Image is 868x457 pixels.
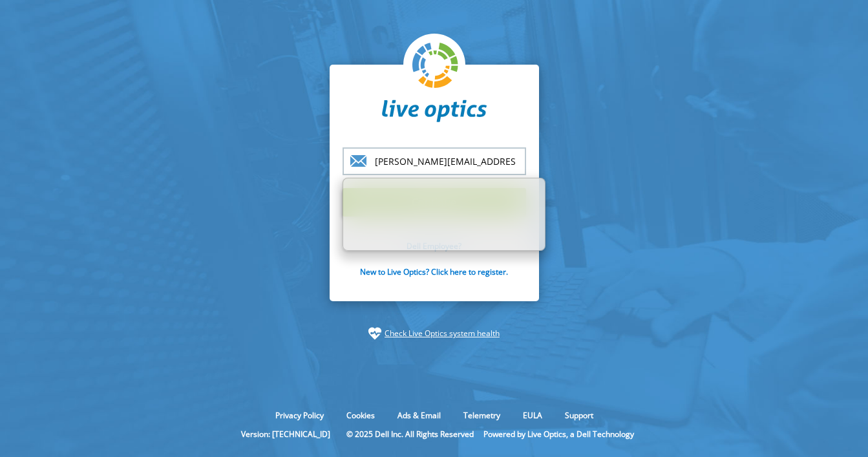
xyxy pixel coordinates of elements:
img: liveoptics-word.svg [382,100,487,123]
a: Cookies [337,410,385,421]
a: EULA [513,410,552,421]
img: liveoptics-logo.svg [412,43,459,89]
img: status-check-icon.svg [368,327,381,340]
input: email@address.com [343,147,526,175]
li: © 2025 Dell Inc. All Rights Reserved [340,429,480,440]
li: Version: [TECHNICAL_ID] [235,429,337,440]
li: Powered by Live Optics, a Dell Technology [483,429,634,440]
a: Privacy Policy [266,410,333,421]
a: New to Live Optics? Click here to register. [360,266,508,277]
a: Telemetry [454,410,510,421]
a: Ads & Email [388,410,450,421]
a: Support [555,410,603,421]
a: Check Live Optics system health [385,327,500,340]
